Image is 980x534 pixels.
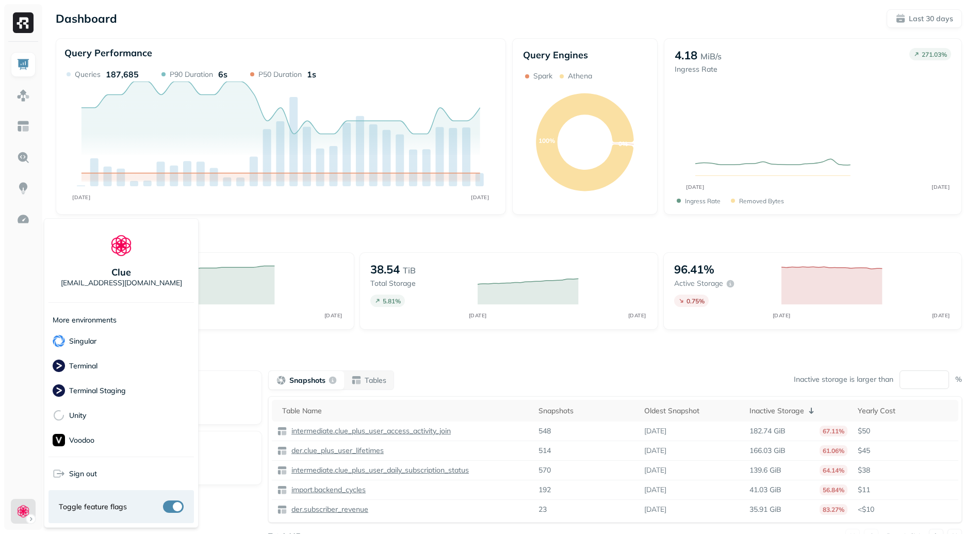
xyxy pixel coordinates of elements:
[69,411,86,420] p: Unity
[69,435,94,445] p: Voodoo
[53,360,65,372] img: Terminal
[69,469,97,479] span: Sign out
[109,233,134,258] img: Clue
[69,336,96,346] p: Singular
[53,434,65,446] img: Voodoo
[53,335,65,347] img: Singular
[69,386,126,396] p: Terminal Staging
[61,278,182,288] p: [EMAIL_ADDRESS][DOMAIN_NAME]
[69,361,97,371] p: Terminal
[53,315,117,325] p: More environments
[59,502,127,512] span: Toggle feature flags
[53,384,65,397] img: Terminal Staging
[111,266,131,278] p: Clue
